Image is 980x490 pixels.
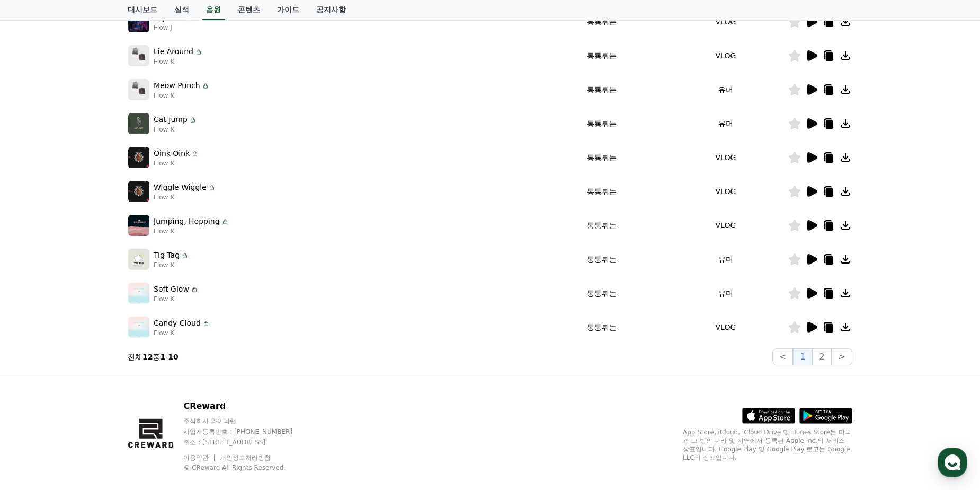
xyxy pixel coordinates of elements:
[154,125,197,134] p: Flow K
[128,79,149,100] img: music
[664,242,788,276] td: 유머
[154,227,229,235] p: Flow K
[160,353,165,361] strong: 1
[154,318,201,329] p: Candy Cloud
[154,46,193,57] p: Lie Around
[97,353,110,361] span: 대화
[832,348,852,365] button: >
[540,174,664,208] td: 통통튀는
[128,11,149,32] img: music
[664,276,788,310] td: 유머
[812,348,831,365] button: 2
[540,242,664,276] td: 통통튀는
[128,113,149,134] img: music
[540,107,664,141] td: 통통튀는
[154,250,180,261] p: Tig Tag
[154,193,216,202] p: Flow K
[183,438,313,447] p: 주소 : [STREET_ADDRESS]
[168,353,178,361] strong: 10
[128,352,179,362] p: 전체 중 -
[154,295,199,303] p: Flow K
[154,329,210,337] p: Flow K
[683,428,852,462] p: App Store, iCloud, iCloud Drive 및 iTunes Store는 미국과 그 밖의 나라 및 지역에서 등록된 Apple Inc.의 서비스 상표입니다. Goo...
[664,5,788,39] td: VLOG
[664,39,788,73] td: VLOG
[793,348,812,365] button: 1
[128,45,149,66] img: music
[128,283,149,304] img: music
[154,23,193,32] p: Flow J
[664,107,788,141] td: 유머
[183,427,313,436] p: 사업자등록번호 : [PHONE_NUMBER]
[70,336,137,363] a: 대화
[220,454,271,461] a: 개인정보처리방침
[540,141,664,174] td: 통통튀는
[664,141,788,174] td: VLOG
[540,73,664,107] td: 통통튀는
[154,261,189,269] p: Flow K
[128,249,149,270] img: music
[154,57,203,66] p: Flow K
[183,400,313,413] p: CReward
[128,317,149,338] img: music
[164,352,176,361] span: 설정
[664,208,788,242] td: VLOG
[154,159,199,168] p: Flow K
[664,174,788,208] td: VLOG
[540,39,664,73] td: 통통튀는
[154,114,188,125] p: Cat Jump
[33,352,40,361] span: 홈
[154,216,220,227] p: Jumping, Hopping
[183,463,313,472] p: © CReward All Rights Reserved.
[540,276,664,310] td: 통통튀는
[128,147,149,168] img: music
[128,215,149,236] img: music
[540,5,664,39] td: 통통튀는
[183,454,217,461] a: 이용약관
[154,80,200,91] p: Meow Punch
[154,182,207,193] p: Wiggle Wiggle
[664,73,788,107] td: 유머
[183,417,313,425] p: 주식회사 와이피랩
[3,336,70,363] a: 홈
[154,91,210,100] p: Flow K
[772,348,793,365] button: <
[128,181,149,202] img: music
[154,284,189,295] p: Soft Glow
[154,148,190,159] p: Oink Oink
[137,336,203,363] a: 설정
[664,310,788,344] td: VLOG
[142,353,153,361] strong: 12
[540,310,664,344] td: 통통튀는
[540,208,664,242] td: 통통튀는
